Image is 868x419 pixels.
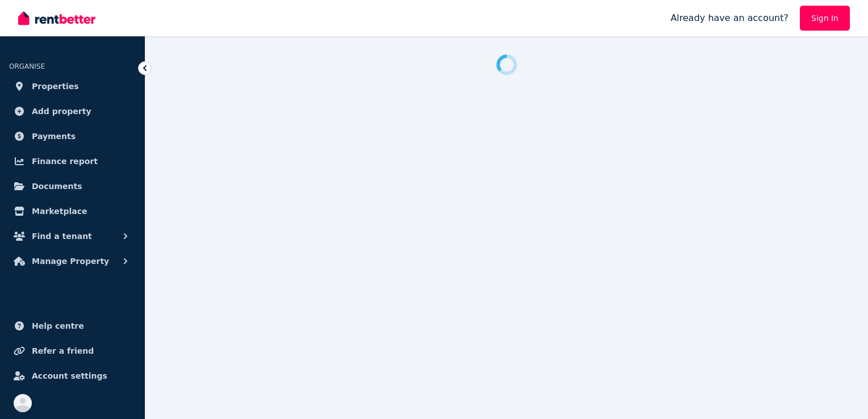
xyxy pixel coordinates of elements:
span: Account settings [32,369,107,383]
span: Properties [32,79,79,93]
a: Refer a friend [9,340,136,362]
span: Refer a friend [32,344,94,358]
a: Account settings [9,364,136,387]
a: Sign In [800,6,850,31]
a: Documents [9,175,136,198]
span: Add property [32,104,91,118]
img: RentBetter [18,10,95,27]
a: Add property [9,100,136,123]
span: Marketplace [32,204,87,218]
span: Manage Property [32,254,109,268]
span: Already have an account? [670,11,788,25]
span: ORGANISE [9,62,45,70]
a: Payments [9,125,136,148]
span: Finance report [32,154,98,168]
span: Payments [32,129,76,143]
span: Find a tenant [32,229,92,243]
a: Properties [9,75,136,98]
button: Find a tenant [9,225,136,248]
a: Marketplace [9,200,136,223]
a: Help centre [9,315,136,337]
a: Finance report [9,150,136,173]
span: Help centre [32,319,84,333]
button: Manage Property [9,250,136,273]
span: Documents [32,179,82,193]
